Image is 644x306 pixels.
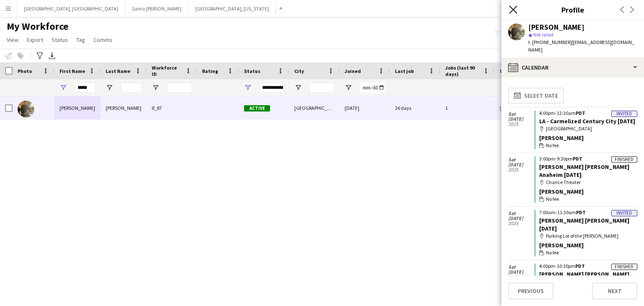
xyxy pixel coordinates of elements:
[539,241,637,249] div: [PERSON_NAME]
[500,68,513,74] span: Email
[101,96,147,119] div: [PERSON_NAME]
[508,122,534,127] span: 2025
[539,188,637,195] div: [PERSON_NAME]
[539,111,637,116] div: 4:00pm-12:30am
[539,232,637,240] div: Parking Lot of the [PERSON_NAME]
[345,84,352,91] button: Open Filter Menu
[508,216,534,221] span: [DATE]
[508,157,534,162] span: Sat
[528,23,584,31] div: [PERSON_NAME]
[294,68,304,74] span: City
[147,96,197,119] div: lf_87
[75,83,96,93] input: First Name Filter Input
[35,51,45,61] app-action-btn: Advanced filters
[575,263,585,269] span: PDT
[528,39,634,53] span: | [EMAIL_ADDRESS][DOMAIN_NAME]
[508,162,534,167] span: [DATE]
[125,0,189,17] button: Santa [PERSON_NAME]
[17,0,125,17] button: [GEOGRAPHIC_DATA], [GEOGRAPHIC_DATA]
[152,84,159,91] button: Open Filter Menu
[3,34,22,45] a: View
[340,96,390,119] div: [DATE]
[508,112,534,117] span: Sat
[539,270,629,285] a: [PERSON_NAME] [PERSON_NAME] [DATE]
[52,36,68,44] span: Status
[508,117,534,122] span: [DATE]
[576,110,585,116] span: PDT
[573,156,582,162] span: PDT
[539,156,637,161] div: 3:00pm-9:30pm
[501,4,644,15] h3: Profile
[539,217,629,232] a: [PERSON_NAME] [PERSON_NAME] [DATE]
[508,270,534,275] span: [DATE]
[90,34,116,45] a: Comms
[539,134,637,142] div: [PERSON_NAME]
[60,84,67,91] button: Open Filter Menu
[546,249,559,257] span: No fee
[501,57,644,78] div: Calendar
[611,156,637,163] div: Finished
[294,84,302,91] button: Open Filter Menu
[7,20,68,33] span: My Workforce
[121,83,142,93] input: Last Name Filter Input
[76,36,85,44] span: Tag
[508,211,534,216] span: Sat
[546,142,559,149] span: No fee
[93,36,112,44] span: Comms
[445,65,480,77] span: Jobs (last 90 days)
[345,68,361,74] span: Joined
[508,275,534,280] span: 2025
[611,210,637,216] div: Invited
[546,195,559,203] span: No fee
[106,68,130,74] span: Last Name
[592,283,637,299] button: Next
[23,34,47,45] a: Export
[539,117,635,125] a: LA - Carmelized Century City [DATE]
[539,179,637,186] div: Chance Theater
[539,125,637,132] div: [GEOGRAPHIC_DATA]
[395,68,414,74] span: Last job
[440,96,495,119] div: 1
[508,88,564,104] button: Select date
[73,34,88,45] a: Tag
[508,283,553,299] button: Previous
[18,68,32,74] span: Photo
[508,221,534,226] span: 2025
[500,84,507,91] button: Open Filter Menu
[309,83,335,93] input: City Filter Input
[202,68,218,74] span: Rating
[611,111,637,117] div: Invited
[539,264,637,269] div: 4:00pm-10:30pm
[27,36,43,44] span: Export
[244,84,252,91] button: Open Filter Menu
[47,51,57,61] app-action-btn: Export XLSX
[508,265,534,270] span: Sat
[189,0,276,17] button: [GEOGRAPHIC_DATA], [US_STATE]
[289,96,340,119] div: [GEOGRAPHIC_DATA]
[533,31,553,38] span: Not rated
[244,68,260,74] span: Status
[539,210,637,215] div: 7:00am-11:30am
[390,96,440,119] div: 26 days
[152,65,182,77] span: Workforce ID
[611,264,637,270] div: Finished
[576,209,586,215] span: PDT
[7,36,18,44] span: View
[528,39,572,45] span: t. [PHONE_NUMBER]
[60,68,85,74] span: First Name
[539,163,629,178] a: [PERSON_NAME] [PERSON_NAME] Anaheim [DATE]
[508,167,534,172] span: 2025
[106,84,113,91] button: Open Filter Menu
[55,96,101,119] div: [PERSON_NAME]
[18,101,34,117] img: Warren Sanchez
[360,83,385,93] input: Joined Filter Input
[48,34,71,45] a: Status
[167,83,192,93] input: Workforce ID Filter Input
[244,105,270,112] span: Active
